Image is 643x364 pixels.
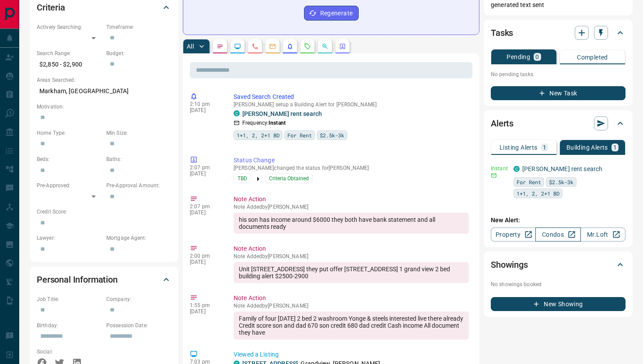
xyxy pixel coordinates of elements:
p: Saved Search Created [234,92,469,101]
h2: Showings [491,258,528,272]
a: [PERSON_NAME] rent search [522,165,602,172]
span: $2.5k-3k [320,131,344,140]
svg: Agent Actions [339,43,346,50]
p: 2:10 pm [190,101,220,107]
div: Showings [491,254,626,275]
p: Markham, [GEOGRAPHIC_DATA] [37,84,171,98]
p: Note Action [234,195,469,204]
p: [PERSON_NAME] changed the status for [PERSON_NAME] [234,165,469,171]
p: All [187,43,194,49]
p: Lawyer: [37,234,102,242]
div: Alerts [491,113,626,134]
p: Baths: [106,155,171,163]
svg: Requests [304,43,311,50]
p: 2:00 pm [190,253,220,259]
p: Beds: [37,155,102,163]
span: For Rent [517,178,541,186]
p: [DATE] [190,171,220,177]
p: Note Action [234,294,469,303]
p: No showings booked [491,280,626,288]
div: condos.ca [514,166,520,172]
svg: Lead Browsing Activity [234,43,241,50]
h2: Personal Information [37,273,118,287]
p: Building Alerts [566,144,608,150]
button: Regenerate [304,6,359,21]
p: New Alert: [491,216,626,225]
svg: Calls [252,43,259,50]
div: his son has income around $6000 they both have bank statement and all documents ready [234,213,469,234]
p: [PERSON_NAME] setup a Building Alert for [PERSON_NAME] [234,101,469,108]
p: 2:07 pm [190,203,220,210]
a: Property [491,227,536,241]
p: 0 [535,54,539,60]
p: [DATE] [190,259,220,265]
div: Personal Information [37,269,171,290]
p: Instant [491,164,508,172]
h2: Alerts [491,116,514,130]
p: 1 [543,144,546,150]
p: Viewed a Listing [234,350,469,359]
p: Areas Searched: [37,76,171,84]
p: Note Added by [PERSON_NAME] [234,204,469,210]
p: Listing Alerts [500,144,538,150]
svg: Notes [217,43,224,50]
p: Timeframe: [106,23,171,31]
p: Completed [577,54,608,60]
h2: Criteria [37,0,65,14]
p: $2,850 - $2,900 [37,57,102,72]
p: Budget: [106,49,171,57]
p: Note Added by [PERSON_NAME] [234,253,469,259]
p: 2:07 pm [190,164,220,171]
span: For Rent [287,131,312,140]
p: Min Size: [106,129,171,137]
p: [DATE] [190,210,220,216]
p: Credit Score: [37,208,171,216]
span: 1+1, 2, 2+1 BD [517,189,559,198]
span: Criteria Obtained [269,174,309,183]
a: Condos [535,227,580,241]
p: No pending tasks [491,68,626,81]
svg: Opportunities [321,43,328,50]
div: Tasks [491,22,626,43]
p: Company: [106,295,171,303]
p: Note Added by [PERSON_NAME] [234,303,469,309]
p: Possession Date: [106,322,171,329]
p: Pending [507,54,530,60]
p: generated text sent [491,0,626,10]
div: Unit [STREET_ADDRESS] they put offer [STREET_ADDRESS] 1 grand view 2 bed building alert $2500-2900 [234,262,469,283]
p: Social: [37,348,102,356]
p: Birthday: [37,322,102,329]
p: Status Change [234,156,469,165]
p: Mortgage Agent: [106,234,171,242]
span: $2.5k-3k [549,178,573,186]
p: Pre-Approval Amount: [106,182,171,189]
p: Note Action [234,244,469,253]
p: Actively Searching: [37,23,102,31]
p: Job Title: [37,295,102,303]
span: 1+1, 2, 2+1 BD [237,131,280,140]
svg: Listing Alerts [287,43,294,50]
a: Mr.Loft [580,227,626,241]
div: condos.ca [234,110,240,116]
p: [DATE] [190,107,220,113]
strong: Instant [269,120,286,126]
p: Frequency: [242,119,286,127]
p: Home Type: [37,129,102,137]
p: 1 [613,144,617,150]
p: Motivation: [37,103,171,111]
span: TBD [238,174,247,183]
p: Pre-Approved: [37,182,102,189]
a: [PERSON_NAME] rent search [242,110,322,117]
p: 1:55 pm [190,302,220,308]
div: Family of four [DATE] 2 bed 2 washroom Yonge & steels interested live there already Credit score ... [234,311,469,339]
button: New Showing [491,297,626,311]
p: [DATE] [190,308,220,315]
svg: Emails [269,43,276,50]
p: Search Range: [37,49,102,57]
h2: Tasks [491,26,513,40]
svg: Email [491,172,497,178]
button: New Task [491,86,626,100]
